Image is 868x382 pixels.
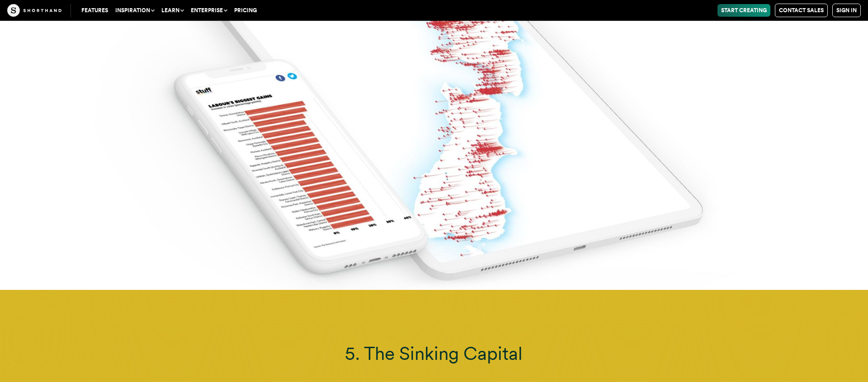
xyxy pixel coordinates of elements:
button: Learn [158,4,187,17]
a: Sign in [832,4,861,17]
span: 5. The Sinking Capital [345,342,523,364]
a: Pricing [231,4,260,17]
a: Contact Sales [775,4,828,17]
button: Inspiration [112,4,158,17]
button: Enterprise [187,4,231,17]
img: The Craft [7,4,61,17]
a: Features [78,4,112,17]
a: Start Creating [717,4,770,17]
